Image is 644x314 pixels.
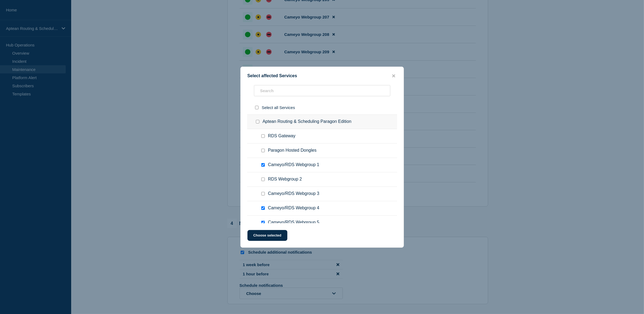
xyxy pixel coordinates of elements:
span: Cameyo/RDS Webgroup 5 [268,220,319,225]
input: RDS Gateway checkbox [261,134,265,138]
span: Paragon Hosted Dongles [268,148,317,153]
div: Aptean Routing & Scheduling Paragon Edition [247,114,397,129]
input: Paragon Hosted Dongles checkbox [261,149,265,152]
span: Select all Services [262,105,295,110]
button: Choose selected [247,230,287,241]
input: Aptean Routing & Scheduling Paragon Edition checkbox [256,120,259,123]
span: RDS Gateway [268,133,296,139]
span: Cameyo/RDS Webgroup 4 [268,206,319,211]
span: Cameyo/RDS Webgroup 1 [268,162,319,168]
input: Cameyo/RDS Webgroup 5 checkbox [261,221,265,224]
input: Search [254,85,390,96]
div: Select affected Services [241,73,404,79]
input: Cameyo/RDS Webgroup 1 checkbox [261,163,265,167]
button: close button [391,73,397,79]
input: select all checkbox [255,106,259,109]
span: Cameyo/RDS Webgroup 3 [268,191,319,197]
input: RDS Webgroup 2 checkbox [261,178,265,181]
input: Cameyo/RDS Webgroup 3 checkbox [261,192,265,195]
input: Cameyo/RDS Webgroup 4 checkbox [261,206,265,210]
span: RDS Webgroup 2 [268,177,302,182]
